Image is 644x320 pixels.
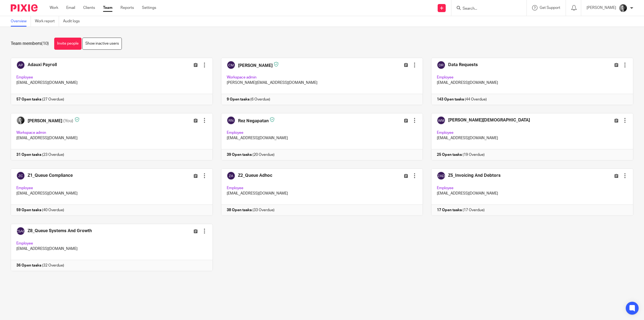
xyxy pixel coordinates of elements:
[66,5,75,10] a: Email
[63,16,84,27] a: Audit logs
[540,6,560,10] span: Get Support
[11,41,49,46] h1: Team members
[82,38,122,50] a: Show inactive users
[41,41,49,46] span: (10)
[11,16,31,27] a: Overview
[587,5,616,10] p: [PERSON_NAME]
[54,38,82,50] a: Invite people
[103,5,112,10] a: Team
[11,4,38,12] img: Pixie
[120,5,134,10] a: Reports
[619,4,627,12] img: DSC_9061-3.jpg
[83,5,95,10] a: Clients
[50,5,58,10] a: Work
[35,16,59,27] a: Work report
[142,5,156,10] a: Settings
[462,6,510,11] input: Search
